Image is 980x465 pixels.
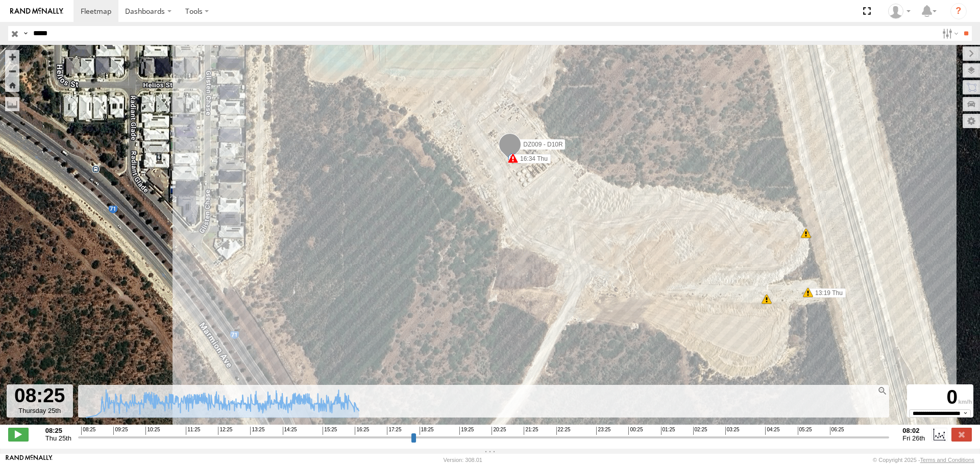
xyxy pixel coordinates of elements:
span: 09:25 [113,427,128,435]
strong: 08:25 [45,427,71,434]
span: 17:25 [387,427,401,435]
label: 13:19 Thu [808,288,846,298]
span: DZ009 - D10R [523,140,562,148]
span: 18:25 [420,427,434,435]
span: 08:25 [81,427,95,435]
div: 6 [762,294,772,304]
span: 10:25 [145,427,160,435]
span: 00:25 [628,427,643,435]
a: Visit our Website [6,455,53,465]
button: Zoom out [5,64,19,78]
span: 16:25 [355,427,369,435]
span: 05:25 [798,427,812,435]
span: Thu 25th Sep 2025 [45,434,71,442]
span: 13:25 [250,427,264,435]
span: 12:25 [218,427,232,435]
span: 01:25 [661,427,675,435]
div: Version: 308.01 [444,457,482,463]
span: 04:25 [765,427,779,435]
div: 9 [801,228,811,238]
div: 9 [511,154,522,164]
div: 0 [909,386,972,409]
a: Terms and Conditions [920,457,974,463]
label: Measure [5,97,19,111]
button: Zoom in [5,50,19,64]
span: 03:25 [725,427,740,435]
div: Luke Walker [885,4,914,19]
span: 19:25 [459,427,474,435]
span: 21:25 [524,427,538,435]
span: 06:25 [830,427,844,435]
label: Close [951,428,972,441]
div: © Copyright 2025 - [873,457,974,463]
img: rand-logo.svg [10,8,63,15]
i: ? [950,3,967,19]
span: 02:25 [693,427,707,435]
label: Map Settings [963,114,980,128]
span: 20:25 [492,427,506,435]
span: 22:25 [556,427,571,435]
span: 15:25 [323,427,337,435]
button: Zoom Home [5,78,19,92]
label: 16:34 Thu [513,154,551,163]
span: 23:25 [596,427,610,435]
label: Search Filter Options [938,26,960,41]
label: Search Query [21,26,30,41]
strong: 08:02 [902,427,925,434]
span: 14:25 [283,427,297,435]
label: Play/Stop [8,428,29,441]
span: Fri 26th Sep 2025 [902,434,925,442]
span: 11:25 [186,427,200,435]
